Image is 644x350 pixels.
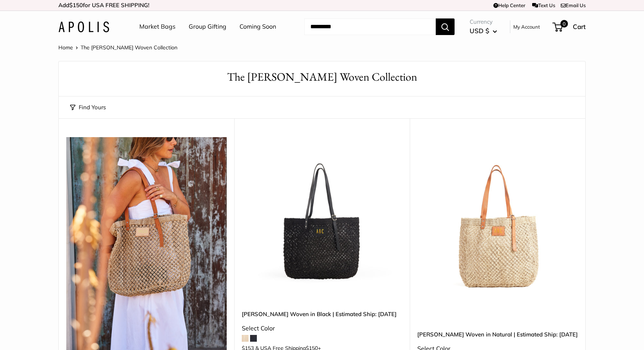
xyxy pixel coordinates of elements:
[493,2,525,8] a: Help Center
[417,330,578,339] a: [PERSON_NAME] Woven in Natural | Estimated Ship: [DATE]
[81,44,177,51] span: The [PERSON_NAME] Woven Collection
[70,102,106,113] button: Find Yours
[58,21,109,32] img: Apolis
[242,310,402,318] a: [PERSON_NAME] Woven in Black | Estimated Ship: [DATE]
[70,69,574,85] h1: The [PERSON_NAME] Woven Collection
[417,137,578,298] img: Mercado Woven in Natural | Estimated Ship: Oct. 19th
[69,2,83,9] span: $150
[436,18,455,35] button: Search
[58,43,177,52] nav: Breadcrumb
[242,137,402,298] a: Mercado Woven in Black | Estimated Ship: Oct. 19thMercado Woven in Black | Estimated Ship: Oct. 19th
[139,21,175,32] a: Market Bags
[513,22,540,31] a: My Account
[470,25,497,37] button: USD $
[58,44,73,51] a: Home
[553,21,586,33] a: 0 Cart
[470,17,497,27] span: Currency
[304,18,436,35] input: Search...
[573,23,586,31] span: Cart
[189,21,226,32] a: Group Gifting
[560,20,568,28] span: 0
[242,137,402,298] img: Mercado Woven in Black | Estimated Ship: Oct. 19th
[532,2,555,8] a: Text Us
[561,2,586,8] a: Email Us
[417,137,578,298] a: Mercado Woven in Natural | Estimated Ship: Oct. 19thMercado Woven in Natural | Estimated Ship: Oc...
[242,323,402,334] div: Select Color
[470,27,489,35] span: USD $
[240,21,276,32] a: Coming Soon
